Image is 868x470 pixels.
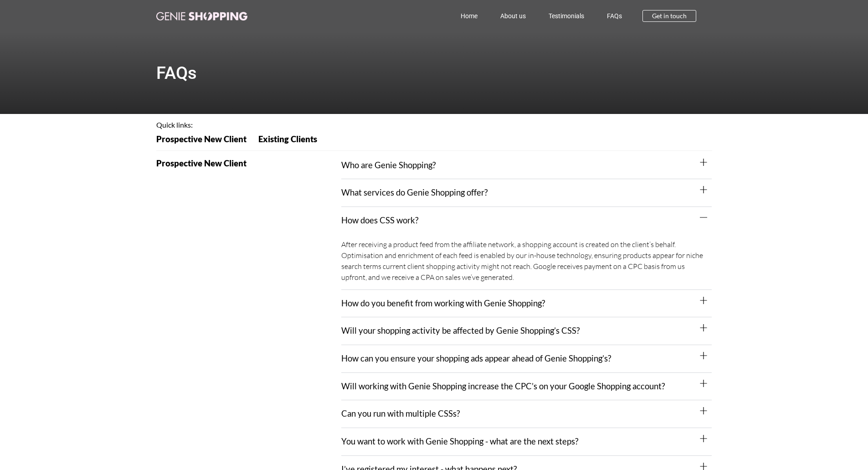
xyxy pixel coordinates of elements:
[156,159,342,168] h2: Prospective New Client
[341,400,712,428] div: Can you run with multiple CSSs?
[449,5,489,26] a: Home
[258,135,317,144] span: Existing Clients
[341,353,611,363] a: How can you ensure your shopping ads appear ahead of Genie Shopping’s?
[596,5,633,26] a: FAQs
[341,325,580,336] a: Will your shopping activity be affected by Genie Shopping’s CSS?
[341,207,712,234] div: How does CSS work?
[652,13,687,19] span: Get in touch
[341,234,712,290] div: How does CSS work?
[341,373,712,401] div: Will working with Genie Shopping increase the CPC’s on your Google Shopping account?
[252,135,323,150] a: Existing Clients
[156,121,712,129] h4: Quick links:
[341,179,712,207] div: What services do Genie Shopping offer?
[341,215,418,225] a: How does CSS work?
[156,135,247,144] span: Prospective New Client
[341,408,460,418] a: Can you run with multiple CSSs?
[341,290,712,318] div: How do you benefit from working with Genie Shopping?
[537,5,596,26] a: Testimonials
[341,152,712,180] div: Who are Genie Shopping?
[341,160,436,170] a: Who are Genie Shopping?
[341,187,488,197] a: What services do Genie Shopping offer?
[642,10,696,22] a: Get in touch
[156,12,247,21] img: genie-shopping-logo
[341,317,712,345] div: Will your shopping activity be affected by Genie Shopping’s CSS?
[341,381,665,391] a: Will working with Genie Shopping increase the CPC’s on your Google Shopping account?
[156,135,252,150] a: Prospective New Client
[341,298,545,308] a: How do you benefit from working with Genie Shopping?
[341,345,712,373] div: How can you ensure your shopping ads appear ahead of Genie Shopping’s?
[341,428,712,456] div: You want to work with Genie Shopping - what are the next steps?
[156,64,712,82] h1: FAQs
[489,5,537,26] a: About us
[341,436,578,446] a: You want to work with Genie Shopping - what are the next steps?
[288,5,634,26] nav: Menu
